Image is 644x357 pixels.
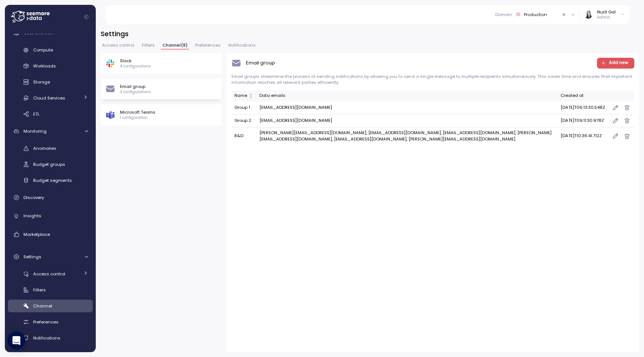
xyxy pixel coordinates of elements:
[7,332,25,350] div: Open Intercom Messenger
[561,11,568,18] button: Clear value
[231,114,256,127] td: Group 2
[609,58,628,68] span: Add new
[8,209,93,224] a: Insights
[8,44,93,56] a: Compute
[33,63,56,69] span: Workloads
[33,335,60,341] span: Notifications
[33,271,65,277] span: Access control
[256,114,558,127] td: [EMAIL_ADDRESS][DOMAIN_NAME]
[33,303,52,309] span: Channel
[8,76,93,88] a: Storage
[120,83,151,89] p: Email group
[8,124,93,139] a: Monitoring
[8,249,93,264] a: Settings
[597,9,616,15] div: Nurit Gal
[23,128,47,134] span: Monitoring
[8,92,93,104] a: Cloud Services
[558,101,608,114] td: [DATE]T06:13:30.548Z
[120,115,155,120] p: 1 configuration
[33,161,65,167] span: Budget groups
[228,43,256,47] span: Notifications
[524,12,547,18] div: Production
[231,101,256,114] td: Group 1
[597,15,616,20] p: Admin
[256,101,558,114] td: [EMAIL_ADDRESS][DOMAIN_NAME]
[102,43,134,47] span: Access control
[33,145,56,151] span: Anomalies
[33,287,46,293] span: Filters
[8,332,93,344] a: Notifications
[248,93,253,98] div: Not sorted
[120,89,151,95] p: 3 configurations
[234,92,247,99] div: Name
[101,29,639,38] h3: Settings
[162,43,187,47] span: Channel ( 8 )
[584,10,592,18] img: ACg8ocIVugc3DtI--ID6pffOeA5XcvoqExjdOmyrlhjOptQpqjom7zQ=s96-c
[33,47,53,53] span: Compute
[195,43,221,47] span: Preferences
[256,127,558,145] td: [PERSON_NAME][EMAIL_ADDRESS][DOMAIN_NAME], [EMAIL_ADDRESS][DOMAIN_NAME], [EMAIL_ADDRESS][DOMAIN_N...
[8,158,93,171] a: Budget groups
[23,254,41,260] span: Settings
[231,91,256,101] th: NameNot sorted
[33,111,40,117] span: ETL
[8,268,93,280] a: Access control
[561,92,605,99] div: Created at
[231,73,634,86] p: Email groups streamline the process of sending notifications by allowing you to send a single mes...
[82,14,91,20] button: Collapse navigation
[231,127,256,145] td: R&D
[558,127,608,145] td: [DATE]T10:36:41.712Z
[120,109,155,115] p: Microsoft Teams
[33,177,72,183] span: Budget segments
[120,58,151,64] p: Slack
[142,43,155,47] span: Filters
[8,190,93,205] a: Discovery
[120,64,151,69] p: 4 configurations
[8,142,93,155] a: Anomalies
[495,12,513,18] p: Domain :
[597,58,635,69] button: Add new
[8,60,93,72] a: Workloads
[33,95,65,101] span: Cloud Services
[8,300,93,312] a: Channel
[8,174,93,186] a: Budget segments
[8,108,93,120] a: ETL
[8,316,93,328] a: Preferences
[8,227,93,242] a: Marketplace
[23,231,50,237] span: Marketplace
[259,92,555,99] div: Data emails
[33,79,50,85] span: Storage
[8,284,93,296] a: Filters
[23,195,44,200] span: Discovery
[33,319,59,325] span: Preferences
[23,213,41,219] span: Insights
[558,114,608,127] td: [DATE]T09:11:30.978Z
[246,59,275,67] p: Email group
